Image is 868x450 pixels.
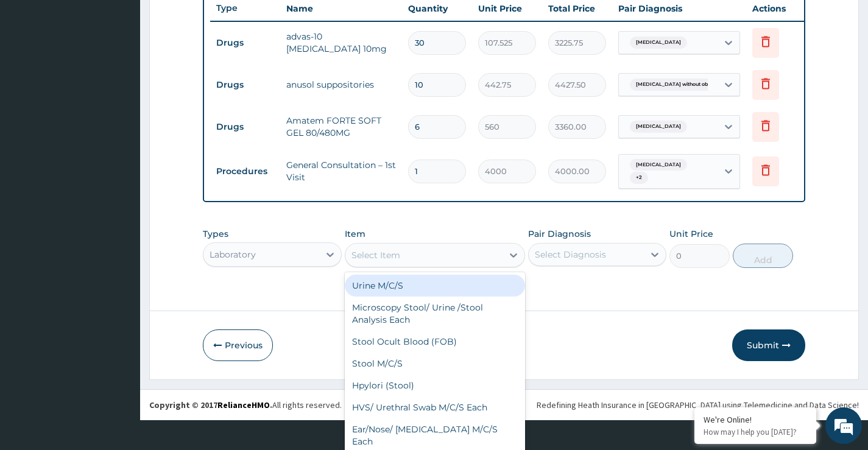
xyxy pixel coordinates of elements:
span: [MEDICAL_DATA] [630,159,687,171]
td: Drugs [210,32,280,54]
div: Chat with us now [63,68,205,84]
td: Procedures [210,160,280,183]
div: Stool M/C/S [345,353,526,374]
td: anusol suppositories [280,72,402,97]
span: + 2 [630,172,648,184]
span: We're online! [71,142,168,265]
div: Urine M/C/S [345,275,526,297]
td: advas-10 [MEDICAL_DATA] 10mg [280,24,402,61]
td: Drugs [210,74,280,96]
span: [MEDICAL_DATA] [630,37,687,49]
div: HVS/ Urethral Swab M/C/S Each [345,396,526,418]
footer: All rights reserved. [140,389,868,420]
label: Pair Diagnosis [528,228,591,240]
div: Minimize live chat window [200,6,229,35]
label: Unit Price [669,228,713,240]
div: Stool Ocult Blood (FOB) [345,331,526,353]
textarea: Type your message and hit 'Enter' [6,311,232,354]
img: d_794563401_company_1708531726252_794563401 [23,61,49,91]
label: Item [345,228,365,240]
div: Select Item [351,249,400,261]
button: Submit [732,329,805,361]
div: Redefining Heath Insurance in [GEOGRAPHIC_DATA] using Telemedicine and Data Science! [537,399,859,411]
div: We're Online! [704,414,807,425]
div: Select Diagnosis [535,248,606,261]
div: Microscopy Stool/ Urine /Stool Analysis Each [345,297,526,331]
span: [MEDICAL_DATA] without obstruc... [630,79,730,91]
strong: Copyright © 2017 . [149,399,272,410]
div: Laboratory [210,248,256,261]
label: Types [203,229,228,239]
button: Add [733,244,793,268]
p: How may I help you today? [704,427,807,437]
span: [MEDICAL_DATA] [630,121,687,133]
a: RelianceHMO [217,399,270,410]
button: Previous [203,329,273,361]
div: Hpylori (Stool) [345,374,526,396]
td: General Consultation – 1st Visit [280,153,402,189]
td: Amatem FORTE SOFT GEL 80/480MG [280,108,402,145]
td: Drugs [210,116,280,138]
